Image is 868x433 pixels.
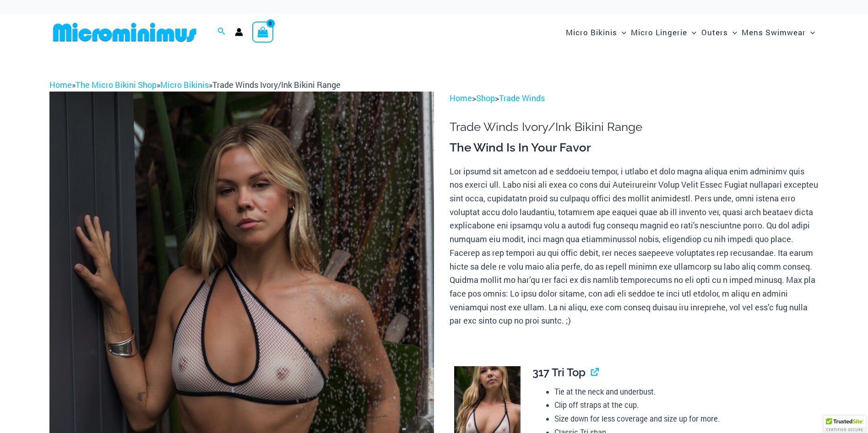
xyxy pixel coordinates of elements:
[532,366,586,379] span: 317 Tri Top
[701,21,728,44] span: Outers
[499,92,545,103] a: Trade Winds
[554,385,811,399] li: Tie at the neck and underbust.
[562,17,819,48] nav: Site Navigation
[450,92,819,105] p: > >
[450,92,472,103] a: Home
[450,120,819,134] h1: Trade Winds Ivory/Ink Bikini Range
[554,412,811,426] li: Size down for less coverage and size up for more.
[739,18,817,46] a: Mens SwimwearMenu ToggleMenu Toggle
[476,92,495,103] a: Shop
[76,79,157,90] a: The Micro Bikini Shop
[49,79,72,90] a: Home
[235,28,243,36] a: Account icon link
[450,165,819,328] p: Lor ipsumd sit ametcon ad e seddoeiu tempor, i utlabo et dolo magna aliqua enim adminimv quis nos...
[742,21,806,44] span: Mens Swimwear
[806,21,815,44] span: Menu Toggle
[212,79,341,90] span: Trade Winds Ivory/Ink Bikini Range
[217,26,226,38] a: Search icon link
[450,140,819,156] h3: The Wind Is In Your Favor
[554,398,811,412] li: Clip off straps at the cup.
[564,18,629,46] a: Micro BikinisMenu ToggleMenu Toggle
[49,79,341,90] span: » » »
[629,18,699,46] a: Micro LingerieMenu ToggleMenu Toggle
[252,22,273,43] a: View Shopping Cart, empty
[566,21,617,44] span: Micro Bikinis
[631,21,687,44] span: Micro Lingerie
[49,22,200,43] img: MM SHOP LOGO FLAT
[160,79,209,90] a: Micro Bikinis
[699,18,739,46] a: OutersMenu ToggleMenu Toggle
[824,416,866,433] div: TrustedSite Certified
[687,21,696,44] span: Menu Toggle
[728,21,737,44] span: Menu Toggle
[617,21,626,44] span: Menu Toggle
